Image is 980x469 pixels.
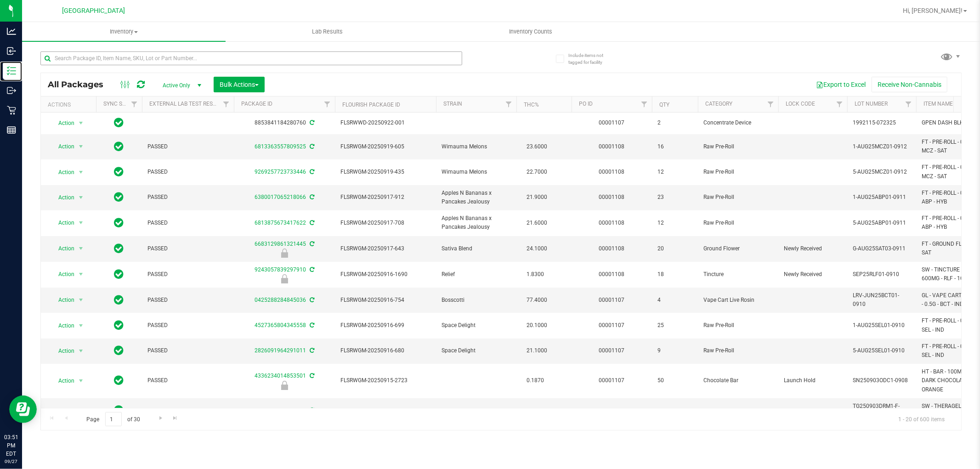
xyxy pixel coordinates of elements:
[75,345,87,357] span: select
[853,346,911,355] span: 5-AUG25SEL01-0910
[657,270,692,279] span: 18
[599,407,625,413] a: 00001107
[9,396,37,423] iframe: Resource center
[657,219,692,227] span: 12
[114,374,124,387] span: In Sync
[214,77,265,92] button: Bulk Actions
[703,119,773,127] span: Concentrate Device
[853,219,911,227] span: 5-AUG25ABP01-0911
[232,274,336,283] div: Newly Received
[784,270,842,279] span: Newly Received
[22,28,226,36] span: Inventory
[522,165,552,179] span: 22.7000
[147,296,228,305] span: PASSED
[75,166,87,179] span: select
[579,101,593,107] a: PO ID
[50,140,75,153] span: Action
[114,216,124,229] span: In Sync
[703,244,773,253] span: Ground Flower
[255,407,306,413] a: 5290949243121868
[50,294,75,306] span: Action
[75,374,87,387] span: select
[522,242,552,255] span: 24.1000
[7,125,16,135] inline-svg: Reports
[232,249,336,258] div: Newly Received
[763,96,778,112] a: Filter
[50,268,75,281] span: Action
[147,142,228,151] span: PASSED
[853,193,911,202] span: 1-AUG25ABP01-0911
[501,96,516,112] a: Filter
[300,28,355,36] span: Lab Results
[114,191,124,203] span: In Sync
[599,245,625,252] a: 00001108
[7,86,16,95] inline-svg: Outbound
[497,28,565,36] span: Inventory Counts
[340,270,431,279] span: FLSRWGM-20250916-1690
[79,412,148,426] span: Page of 30
[903,7,963,14] span: Hi, [PERSON_NAME]!
[241,101,272,107] a: Package ID
[522,404,549,417] span: 1.9100
[169,412,182,424] a: Go to the last page
[522,344,552,357] span: 21.1000
[340,193,431,202] span: FLSRWGM-20250917-912
[659,102,669,108] a: Qty
[255,220,306,226] a: 6813875673417622
[255,241,306,247] a: 6683129861321445
[853,376,911,385] span: SN250903ODC1-0908
[154,412,167,424] a: Go to the next page
[147,244,228,253] span: PASSED
[657,244,692,253] span: 20
[599,297,625,303] a: 00001107
[442,189,511,206] span: Apples N Bananas x Pancakes Jealousy
[340,321,431,330] span: FLSRWGM-20250916-699
[255,169,306,175] a: 9269257723733446
[443,101,462,107] a: Strain
[657,119,692,127] span: 2
[703,168,773,176] span: Raw Pre-Roll
[901,96,916,112] a: Filter
[50,216,75,229] span: Action
[703,142,773,151] span: Raw Pre-Roll
[522,268,549,281] span: 1.8300
[75,268,87,281] span: select
[853,168,911,176] span: 5-AUG25MCZ01-0912
[657,142,692,151] span: 16
[853,119,911,127] span: 1992115-072325
[442,346,511,355] span: Space Delight
[308,169,314,175] span: Sync from Compliance System
[599,322,625,328] a: 00001107
[810,77,872,92] button: Export to Excel
[599,220,625,226] a: 00001108
[522,319,552,332] span: 20.1000
[855,101,888,107] a: Lot Number
[637,96,652,112] a: Filter
[657,193,692,202] span: 23
[255,143,306,150] a: 6813363557809525
[48,102,92,108] div: Actions
[657,296,692,305] span: 4
[599,119,625,126] a: 00001107
[308,407,314,413] span: Sync from Compliance System
[657,406,692,415] span: 6
[232,381,336,390] div: Launch Hold
[340,142,431,151] span: FLSRWGM-20250919-605
[147,193,228,202] span: PASSED
[703,376,773,385] span: Chocolate Bar
[853,142,911,151] span: 1-AUG25MCZ01-0912
[599,143,625,150] a: 00001108
[75,294,87,306] span: select
[853,244,911,253] span: G-AUG25SAT03-0911
[522,294,552,307] span: 77.4000
[340,119,431,127] span: FLSRWWD-20250922-001
[7,27,16,36] inline-svg: Analytics
[75,191,87,204] span: select
[114,242,124,255] span: In Sync
[853,270,911,279] span: SEP25RLF01-0910
[657,346,692,355] span: 9
[40,51,462,65] input: Search Package ID, Item Name, SKU, Lot or Part Number...
[320,96,335,112] a: Filter
[705,101,732,107] a: Category
[75,319,87,332] span: select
